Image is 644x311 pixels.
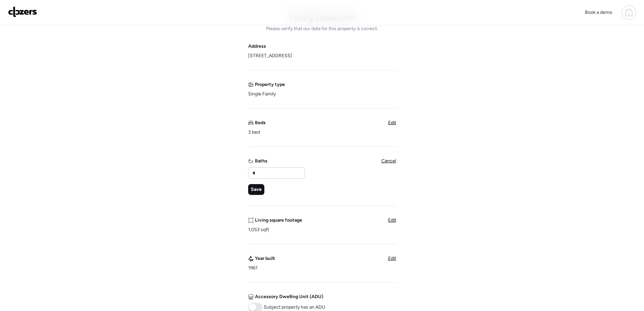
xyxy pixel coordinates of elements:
span: 3 bed [248,129,260,136]
span: Baths [255,158,267,164]
span: 1961 [248,265,258,271]
span: Year built [255,255,275,262]
span: Address [248,43,266,50]
span: [STREET_ADDRESS] [248,52,292,59]
span: Living square footage [255,217,302,224]
span: 1,053 sqft [248,226,269,233]
span: Property type [255,81,285,88]
span: Single Family [248,91,276,97]
span: Please verify that our data for this property is correct. [266,25,378,32]
span: Edit [388,120,396,126]
span: Subject property has an ADU [264,304,325,311]
span: Cancel [381,158,396,164]
span: Book a demo [585,9,612,15]
span: Beds [255,119,266,126]
img: Logo [8,6,37,17]
span: Edit [388,217,396,223]
span: Save [251,186,262,193]
span: Edit [388,256,396,261]
span: Accessory Dwelling Unit (ADU) [255,293,323,300]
